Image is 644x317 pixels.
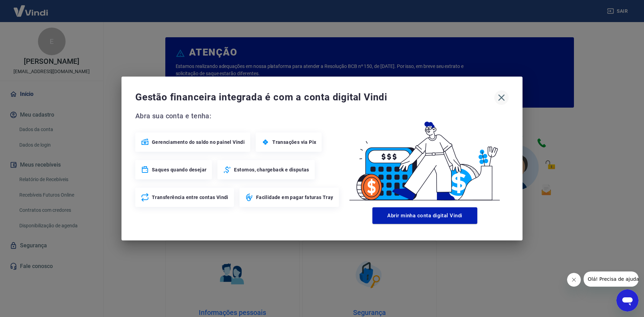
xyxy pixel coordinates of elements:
[341,110,509,205] img: Good Billing
[372,207,477,224] button: Abrir minha conta digital Vindi
[584,271,638,287] iframe: Mensagem da empresa
[152,166,206,173] span: Saques quando desejar
[272,139,316,146] span: Transações via Pix
[256,194,333,201] span: Facilidade em pagar faturas Tray
[4,5,58,10] span: Olá! Precisa de ajuda?
[135,90,494,104] span: Gestão financeira integrada é com a conta digital Vindi
[616,289,638,311] iframe: Botão para abrir a janela de mensagens
[135,110,341,121] span: Abra sua conta e tenha:
[567,273,581,287] iframe: Fechar mensagem
[152,139,245,146] span: Gerenciamento do saldo no painel Vindi
[234,166,309,173] span: Estornos, chargeback e disputas
[152,194,228,201] span: Transferência entre contas Vindi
